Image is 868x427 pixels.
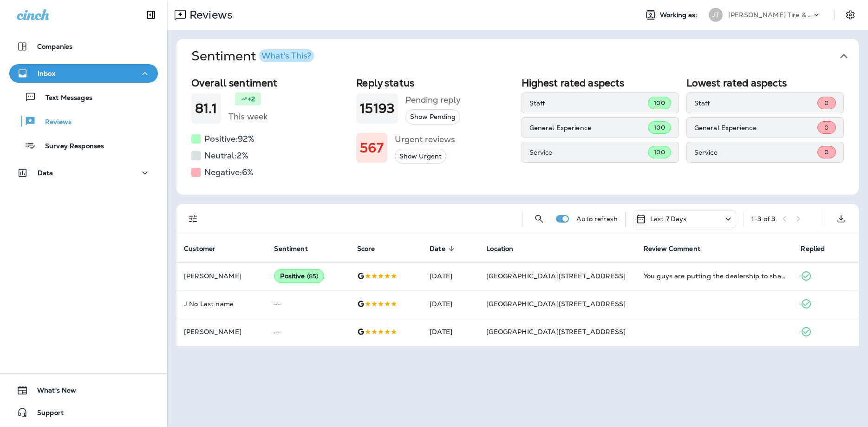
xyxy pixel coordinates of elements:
[486,272,626,280] span: [GEOGRAPHIC_DATA][STREET_ADDRESS]
[576,215,618,223] p: Auto refresh
[644,271,786,281] div: You guys are putting the dealership to shame! First, in addition to taking care of my auto needs ...
[801,245,825,253] span: Replied
[184,328,259,335] p: [PERSON_NAME]
[751,215,775,223] div: 1 - 3 of 3
[486,300,626,308] span: [GEOGRAPHIC_DATA][STREET_ADDRESS]
[654,148,665,156] span: 100
[529,149,648,156] p: Service
[654,99,665,107] span: 100
[694,124,817,131] p: General Experience
[422,318,479,346] td: [DATE]
[9,87,158,107] button: Text Messages
[824,124,829,131] span: 0
[357,245,375,253] span: Score
[430,244,457,253] span: Date
[486,244,525,253] span: Location
[195,101,217,116] h1: 81.1
[9,403,158,422] button: Support
[248,94,255,104] p: +2
[184,300,259,308] p: J No Last name
[184,272,259,280] p: [PERSON_NAME]
[709,8,723,22] div: JT
[644,244,712,253] span: Review Comment
[395,132,455,147] h5: Urgent reviews
[36,118,72,127] p: Reviews
[267,290,349,318] td: --
[204,165,254,180] h5: Negative: 6 %
[801,244,837,253] span: Replied
[842,7,859,23] button: Settings
[832,210,850,228] button: Export as CSV
[204,131,255,146] h5: Positive: 92 %
[28,409,64,420] span: Support
[660,11,699,19] span: Working as:
[360,140,383,156] h1: 567
[9,381,158,400] button: What's New
[307,272,319,280] span: ( 85 )
[186,8,233,22] p: Reviews
[37,43,72,50] p: Companies
[824,148,829,156] span: 0
[228,109,268,124] h5: This week
[274,244,320,253] span: Sentiment
[522,77,679,89] h2: Highest rated aspects
[357,244,387,253] span: Score
[36,94,92,103] p: Text Messages
[204,148,248,163] h5: Neutral: 2 %
[405,109,460,125] button: Show Pending
[694,99,817,107] p: Staff
[360,101,394,116] h1: 15193
[28,387,76,398] span: What's New
[728,11,812,19] p: [PERSON_NAME] Tire & Auto
[422,262,479,290] td: [DATE]
[191,77,349,89] h2: Overall sentiment
[9,64,158,83] button: Inbox
[9,164,158,182] button: Data
[356,77,514,89] h2: Reply status
[422,290,479,318] td: [DATE]
[184,210,202,228] button: Filters
[694,149,817,156] p: Service
[9,112,158,131] button: Reviews
[184,244,228,253] span: Customer
[38,70,55,77] p: Inbox
[261,52,311,60] div: What's This?
[486,328,626,336] span: [GEOGRAPHIC_DATA][STREET_ADDRESS]
[36,142,104,151] p: Survey Responses
[529,124,648,131] p: General Experience
[530,210,548,228] button: Search Reviews
[395,149,446,164] button: Show Urgent
[644,245,700,253] span: Review Comment
[654,124,665,131] span: 100
[430,245,445,253] span: Date
[184,245,215,253] span: Customer
[267,318,349,346] td: --
[686,77,844,89] h2: Lowest rated aspects
[176,73,859,195] div: SentimentWhat's This?
[650,215,687,223] p: Last 7 Days
[274,245,307,253] span: Sentiment
[486,245,513,253] span: Location
[184,39,866,73] button: SentimentWhat's This?
[274,269,324,283] div: Positive
[38,169,53,177] p: Data
[9,37,158,56] button: Companies
[259,49,314,62] button: What's This?
[529,99,648,107] p: Staff
[9,136,158,155] button: Survey Responses
[405,92,461,107] h5: Pending reply
[824,99,829,107] span: 0
[138,6,164,24] button: Collapse Sidebar
[191,48,314,64] h1: Sentiment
